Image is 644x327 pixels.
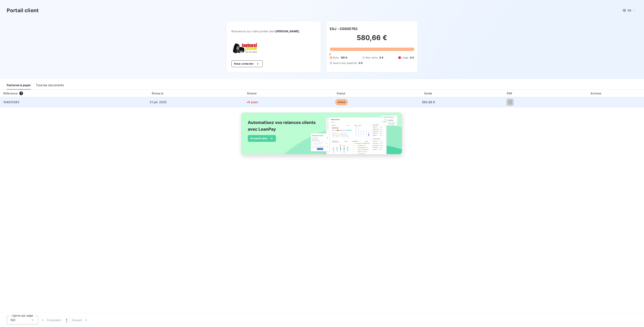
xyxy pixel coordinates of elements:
div: Tous les documents [36,81,64,90]
span: 1 [19,91,23,95]
span: FR [628,9,631,12]
img: banner [237,110,407,162]
span: 31 juil. 2025 [149,100,166,104]
span: 0 € [410,56,414,60]
span: +9 jours [246,100,258,104]
button: 1 [64,316,70,324]
span: 0 € [359,61,363,65]
h6: EGJ - C0005763 [330,26,357,31]
span: 0 [329,52,331,56]
span: Avoirs non associés [333,61,357,65]
span: Échu [333,56,339,60]
span: Bienvenue sur votre portail client . [231,30,316,33]
span: Litige [402,56,408,60]
h3: Portail client [7,7,39,14]
div: Actions [549,91,643,95]
span: échue [335,99,348,105]
div: Solde [386,91,471,95]
span: 104001283 [3,100,19,104]
button: Nous contacter [231,60,262,67]
button: Suivant [70,316,91,324]
div: PDF [472,91,548,95]
h2: 580,66 € [330,34,414,46]
div: Statut [298,91,385,95]
span: 581 € [341,56,348,60]
span: 100 [10,318,15,322]
div: Factures à payer [7,81,31,90]
button: Précédent [38,316,64,324]
span: 580,66 € [422,100,435,104]
span: 1 [66,318,67,322]
span: Non-échu [366,56,378,60]
div: Émise le [110,91,206,95]
span: [PERSON_NAME] [276,30,299,33]
img: Company logo [231,43,258,54]
div: Retard [208,91,297,95]
div: Référence [3,92,18,95]
span: 0 € [379,56,383,60]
